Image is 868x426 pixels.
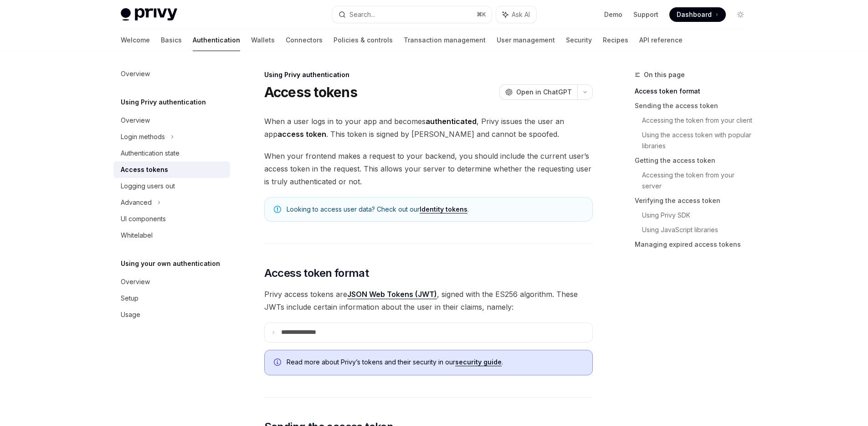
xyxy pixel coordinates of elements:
a: Accessing the token from your client [642,113,755,128]
a: Dashboard [669,7,726,22]
a: Overview [113,274,230,290]
div: Authentication state [121,148,180,159]
a: Demo [604,10,622,19]
a: Sending the access token [635,99,755,113]
div: Access tokens [121,164,168,175]
div: Whitelabel [121,230,153,241]
a: Security [566,29,592,51]
div: Login methods [121,131,165,142]
svg: Info [274,358,283,368]
a: Authentication state [113,145,230,161]
span: Ask AI [512,10,530,19]
a: Access token format [635,84,755,99]
a: Setup [113,290,230,307]
a: User management [497,29,555,51]
a: Welcome [121,29,150,51]
a: Using Privy SDK [642,208,755,223]
div: Overview [121,68,150,79]
span: Dashboard [677,10,712,19]
div: Setup [121,293,139,304]
span: When a user logs in to your app and becomes , Privy issues the user an app . This token is signed... [264,115,593,140]
a: API reference [639,29,683,51]
a: security guide [455,358,502,366]
span: Read more about Privy’s tokens and their security in our . [287,358,583,367]
div: Using Privy authentication [264,70,593,79]
a: Policies & controls [334,29,393,51]
a: Logging users out [113,178,230,194]
span: When your frontend makes a request to your backend, you should include the current user’s access ... [264,150,593,188]
div: Logging users out [121,181,175,192]
a: Using the access token with popular libraries [642,128,755,153]
a: Authentication [193,29,240,51]
a: Connectors [286,29,323,51]
a: UI components [113,211,230,227]
a: Support [633,10,658,19]
a: Usage [113,307,230,323]
a: Wallets [251,29,275,51]
h1: Access tokens [264,84,357,100]
button: Open in ChatGPT [499,84,577,100]
span: Open in ChatGPT [516,88,572,97]
svg: Note [274,206,281,213]
a: Overview [113,66,230,82]
button: Ask AI [496,6,536,23]
div: UI components [121,213,166,224]
span: ⌘ K [477,11,486,18]
div: Overview [121,115,150,126]
div: Overview [121,276,150,287]
span: Looking to access user data? Check out our . [287,205,583,214]
a: Access tokens [113,161,230,178]
span: Access token format [264,266,369,281]
a: Using JavaScript libraries [642,223,755,237]
div: Search... [349,9,375,20]
button: Search...⌘K [332,6,492,23]
span: Privy access tokens are , signed with the ES256 algorithm. These JWTs include certain information... [264,288,593,313]
a: Getting the access token [635,153,755,168]
img: light logo [121,8,177,21]
a: Overview [113,112,230,129]
button: Toggle dark mode [733,7,748,22]
a: Basics [161,29,182,51]
strong: authenticated [426,117,477,126]
strong: access token [277,130,326,139]
a: Verifying the access token [635,193,755,208]
a: Recipes [603,29,628,51]
a: Accessing the token from your server [642,168,755,193]
span: On this page [644,69,685,80]
a: Identity tokens [420,205,467,213]
h5: Using your own authentication [121,258,220,269]
a: Transaction management [404,29,486,51]
a: JSON Web Tokens (JWT) [347,290,437,299]
a: Whitelabel [113,227,230,244]
div: Usage [121,309,140,320]
a: Managing expired access tokens [635,237,755,252]
div: Advanced [121,197,152,208]
h5: Using Privy authentication [121,97,206,108]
